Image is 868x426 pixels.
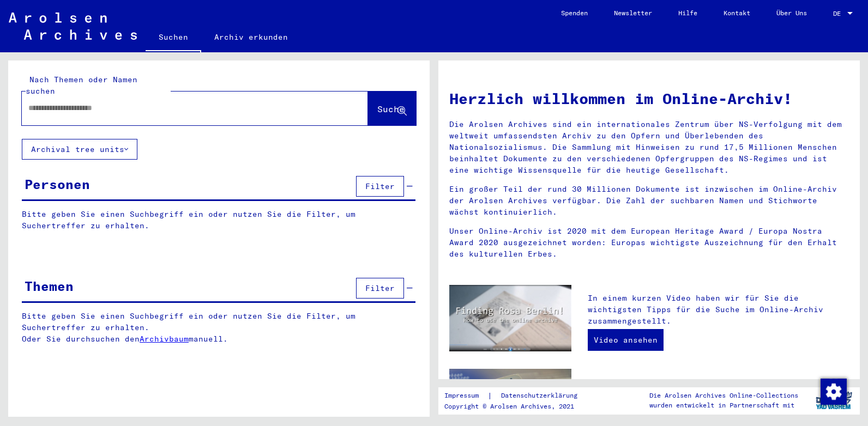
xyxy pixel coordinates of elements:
a: Archivbaum [140,334,189,344]
span: Filter [365,283,395,293]
mat-label: Nach Themen oder Namen suchen [26,75,137,96]
p: wurden entwickelt in Partnerschaft mit [649,400,798,410]
button: Filter [356,278,404,299]
button: Archival tree units [22,139,137,160]
button: Suche [368,92,416,125]
img: Zustimmung ändern [821,379,847,405]
a: Suchen [146,24,201,52]
span: Suche [377,104,405,114]
div: | [444,390,590,401]
img: video.jpg [449,285,571,351]
a: Datenschutzerklärung [492,390,590,401]
h1: Herzlich willkommen im Online-Archiv! [449,87,849,110]
p: Unser Online-Archiv ist 2020 mit dem European Heritage Award / Europa Nostra Award 2020 ausgezeic... [449,226,849,260]
p: Die Arolsen Archives sind ein internationales Zentrum über NS-Verfolgung mit dem weltweit umfasse... [449,119,849,176]
p: Die Arolsen Archives Online-Collections [649,391,798,400]
a: Video ansehen [588,329,664,351]
span: DE [833,10,845,17]
a: Archiv erkunden [201,24,301,50]
p: Bitte geben Sie einen Suchbegriff ein oder nutzen Sie die Filter, um Suchertreffer zu erhalten. O... [22,311,416,345]
div: Themen [25,276,74,296]
a: Impressum [444,390,487,401]
p: Ein großer Teil der rund 30 Millionen Dokumente ist inzwischen im Online-Archiv der Arolsen Archi... [449,184,849,218]
p: Copyright © Arolsen Archives, 2021 [444,401,590,411]
img: Arolsen_neg.svg [9,13,137,40]
p: Bitte geben Sie einen Suchbegriff ein oder nutzen Sie die Filter, um Suchertreffer zu erhalten. [22,209,415,232]
img: yv_logo.png [813,387,854,414]
span: Filter [365,181,395,191]
div: Zustimmung ändern [820,378,846,404]
p: In einem kurzen Video haben wir für Sie die wichtigsten Tipps für die Suche im Online-Archiv zusa... [588,293,849,327]
button: Filter [356,176,404,197]
div: Personen [25,174,90,194]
